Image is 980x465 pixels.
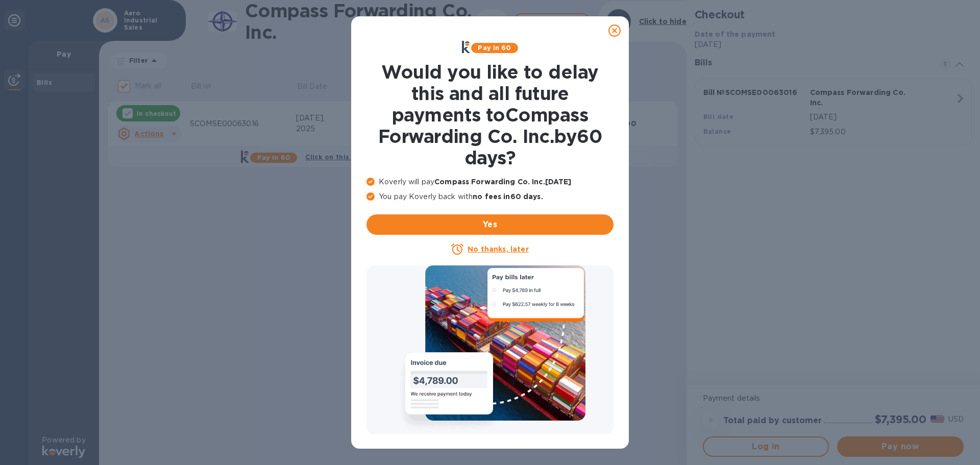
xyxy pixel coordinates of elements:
[434,178,571,186] b: Compass Forwarding Co. Inc. [DATE]
[366,61,614,168] h1: Would you like to delay this and all future payments to Compass Forwarding Co. Inc. by 60 days ?
[366,191,614,202] p: You pay Koverly back with
[478,44,511,52] b: Pay in 60
[473,192,543,201] b: no fees in 60 days .
[468,245,528,253] u: No thanks, later
[375,218,605,231] span: Yes
[366,214,614,235] button: Yes
[366,177,614,187] p: Koverly will pay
